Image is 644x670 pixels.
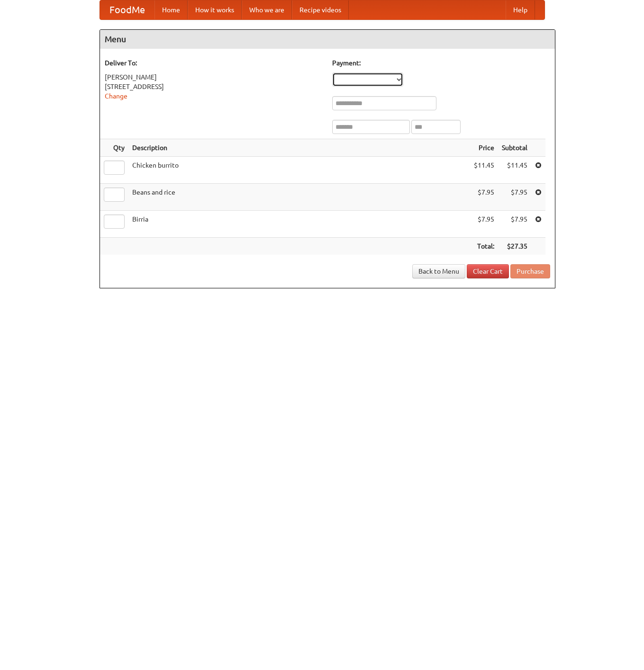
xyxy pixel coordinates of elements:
td: $7.95 [498,184,531,211]
th: $27.35 [498,238,531,255]
a: Recipe videos [292,0,349,19]
th: Description [128,139,470,157]
a: Home [154,0,188,19]
a: Who we are [242,0,292,19]
h5: Payment: [332,58,550,68]
div: [STREET_ADDRESS] [105,82,323,91]
h5: Deliver To: [105,58,323,68]
td: $7.95 [470,211,498,238]
th: Subtotal [498,139,531,157]
td: $11.45 [470,157,498,184]
th: Qty [100,139,128,157]
td: $7.95 [498,211,531,238]
th: Price [470,139,498,157]
td: $7.95 [470,184,498,211]
a: Clear Cart [467,264,509,278]
button: Purchase [510,264,550,278]
td: Birria [128,211,470,238]
a: Help [506,0,535,19]
a: Change [105,92,127,100]
td: Beans and rice [128,184,470,211]
div: [PERSON_NAME] [105,72,323,82]
th: Total: [470,238,498,255]
a: How it works [188,0,242,19]
td: Chicken burrito [128,157,470,184]
h4: Menu [100,30,555,49]
a: FoodMe [100,0,154,19]
td: $11.45 [498,157,531,184]
a: Back to Menu [412,264,465,278]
